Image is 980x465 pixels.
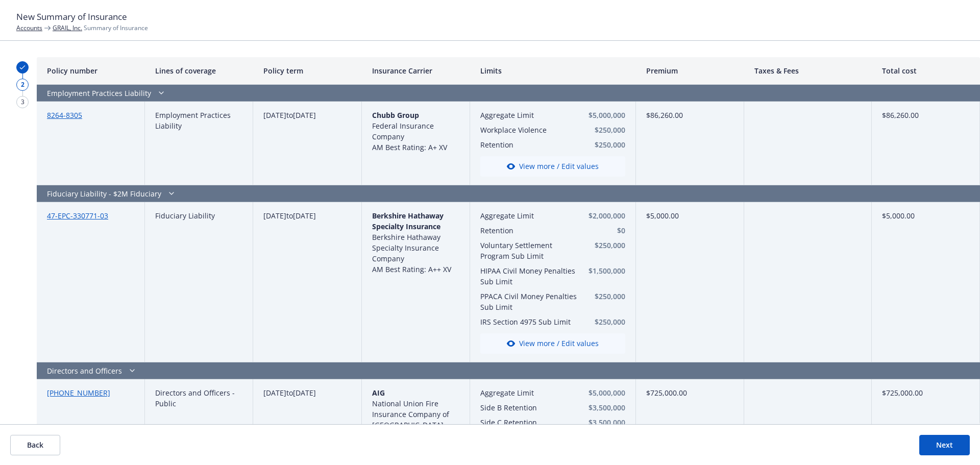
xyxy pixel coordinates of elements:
button: Resize column [245,57,253,84]
span: AIG [372,388,385,398]
button: $1,500,000 [587,265,625,276]
div: $5,000.00 [636,202,744,362]
span: Chubb Group [372,110,419,120]
div: $5,000.00 [872,202,980,362]
button: Resize column [972,57,980,84]
button: Retention [480,225,583,236]
div: to [253,102,361,185]
button: View more / Edit values [480,156,625,177]
button: $3,500,000 [574,417,625,428]
div: $86,260.00 [636,102,744,185]
button: Resize column [864,57,872,84]
span: Summary of Insurance [53,23,148,32]
div: to [253,379,361,463]
button: $2,000,000 [587,210,625,221]
button: Aggregate Limit [480,210,583,221]
span: Berkshire Hathaway Specialty Insurance Company [372,232,440,263]
button: $5,000,000 [574,110,625,120]
div: Total cost [872,57,980,85]
div: Fiduciary Liability - $2M Fiduciary [37,185,744,202]
a: GRAIL, Inc. [53,23,82,32]
div: 3 [16,96,29,108]
button: Resize column [628,57,636,84]
button: Side C Retention [480,417,570,428]
button: Back [10,435,60,455]
div: Employment Practices Liability [37,85,744,102]
div: Limits [470,57,636,85]
span: [DATE] [293,388,316,398]
span: [DATE] [263,388,286,398]
button: Next [919,435,970,455]
button: Resize column [462,57,470,84]
button: Aggregate Limit [480,110,570,120]
button: $250,000 [587,291,625,302]
button: IRS Section 4975 Sub Limit [480,316,583,327]
div: $725,000.00 [636,379,744,463]
div: Policy term [253,57,361,85]
div: Fiduciary Liability [145,202,253,362]
div: $86,260.00 [872,102,980,185]
button: $5,000,000 [574,387,625,398]
button: $250,000 [574,139,625,150]
button: Resize column [354,57,362,84]
button: $250,000 [574,125,625,135]
span: [DATE] [263,110,286,120]
a: 8264-8305 [47,110,82,120]
button: $3,500,000 [574,402,625,413]
div: Employment Practices Liability [145,102,253,185]
button: Voluntary Settlement Program Sub Limit [480,240,583,261]
div: Directors and Officers [37,362,744,379]
button: Aggregate Limit [480,387,570,398]
button: $250,000 [587,316,625,327]
h1: New Summary of Insurance [16,10,964,23]
button: $0 [587,225,625,236]
div: Insurance Carrier [362,57,470,85]
span: [DATE] [293,110,316,120]
button: PPACA Civil Money Penalties Sub Limit [480,291,583,312]
span: National Union Fire Insurance Company of [GEOGRAPHIC_DATA], [GEOGRAPHIC_DATA]. [372,399,449,440]
div: Lines of coverage [145,57,253,85]
div: Premium [636,57,744,85]
a: 47-EPC-330771-03 [47,211,108,221]
div: 2 [16,79,29,91]
button: Workplace Violence [480,125,570,135]
span: [DATE] [263,211,286,221]
button: Side B Retention [480,402,570,413]
div: $725,000.00 [872,379,980,463]
button: Retention [480,139,570,150]
span: Berkshire Hathaway Specialty Insurance [372,211,444,231]
div: Taxes & Fees [744,57,872,85]
div: Policy number [37,57,145,85]
div: to [253,202,361,362]
div: Directors and Officers - Public [145,379,253,463]
button: Resize column [736,57,744,84]
span: AM Best Rating: A+ XV [372,142,447,152]
button: $250,000 [587,240,625,251]
a: [PHONE_NUMBER] [47,388,110,398]
span: [DATE] [293,211,316,221]
button: HIPAA Civil Money Penalties Sub Limit [480,265,583,287]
